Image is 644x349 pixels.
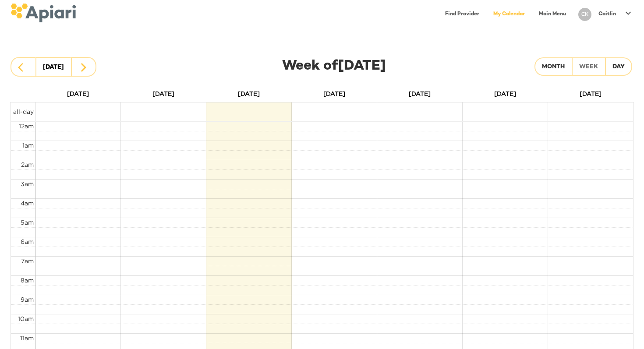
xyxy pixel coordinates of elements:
span: 10am [18,315,34,322]
button: [DATE] [35,57,71,77]
span: 11am [20,335,34,341]
span: all-day [13,108,34,115]
span: 1am [22,142,34,148]
span: [DATE] [152,90,174,97]
span: 4am [21,200,34,206]
div: Day [612,62,625,73]
a: Find Provider [440,5,485,23]
img: logo [11,4,76,22]
a: Main Menu [534,5,571,23]
span: [DATE] [580,90,602,97]
span: [DATE] [238,90,260,97]
span: 9am [21,296,34,303]
span: 3am [21,180,34,187]
span: [DATE] [409,90,431,97]
a: My Calendar [488,5,530,23]
div: [DATE] [43,61,64,74]
div: Month [542,62,565,73]
button: Day [605,57,632,76]
span: 7am [21,257,34,264]
div: Week of [DATE] [120,56,524,77]
span: 12am [19,123,34,129]
span: 6am [21,238,34,245]
div: Week [579,62,598,73]
button: Week [572,57,605,76]
p: Caitlin [598,11,616,18]
span: 2am [21,161,34,168]
span: [DATE] [494,90,516,97]
span: [DATE] [323,90,345,97]
span: [DATE] [67,90,89,97]
span: 5am [21,219,34,226]
span: 8am [21,277,34,283]
div: CK [578,8,591,21]
button: Month [534,57,572,76]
